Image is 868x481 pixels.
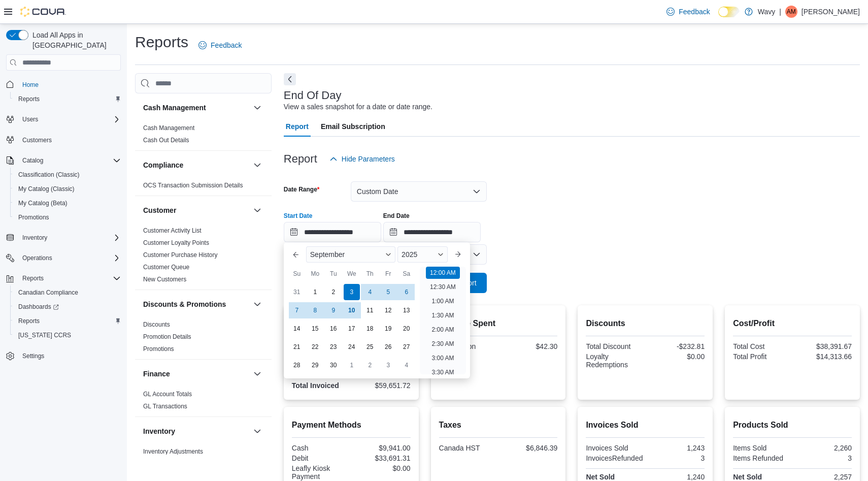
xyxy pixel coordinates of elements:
[18,252,56,264] button: Operations
[143,137,189,144] a: Cash Out Details
[143,251,218,259] span: Customer Purchase History
[289,339,305,355] div: day-21
[18,171,80,179] span: Classification (Classic)
[14,183,121,195] span: My Catalog (Classic)
[143,447,203,456] span: Inventory Adjustments
[18,79,43,91] a: Home
[143,103,206,113] h3: Cash Management
[325,320,342,337] div: day-16
[10,182,125,196] button: My Catalog (Classic)
[22,274,44,282] span: Reports
[10,314,125,328] button: Reports
[289,266,305,282] div: Su
[2,231,125,245] button: Inventory
[2,77,125,91] button: Home
[143,239,209,246] a: Customer Loyalty Points
[135,318,272,359] div: Discounts & Promotions
[284,73,296,85] button: Next
[398,320,415,337] div: day-20
[22,136,52,144] span: Customers
[18,272,121,284] span: Reports
[647,454,705,462] div: 3
[18,78,121,90] span: Home
[143,124,194,132] a: Cash Management
[14,286,82,299] a: Canadian Compliance
[194,35,246,55] a: Feedback
[362,302,378,318] div: day-11
[18,113,121,125] span: Users
[794,444,852,452] div: 2,260
[398,339,415,355] div: day-27
[289,320,305,337] div: day-14
[143,264,189,271] a: Customer Queue
[307,357,323,373] div: day-29
[6,73,121,390] nav: Complex example
[22,254,52,262] span: Operations
[18,303,59,311] span: Dashboards
[284,212,313,220] label: Start Date
[427,352,458,364] li: 3:00 AM
[14,169,121,181] span: Classification (Classic)
[362,266,378,282] div: Th
[135,225,272,290] div: Customer
[284,153,317,165] h3: Report
[427,366,458,378] li: 3:30 AM
[284,89,342,102] h3: End Of Day
[344,266,360,282] div: We
[2,153,125,168] button: Catalog
[135,388,272,416] div: Finance
[586,473,615,481] strong: Net Sold
[18,134,121,146] span: Customers
[733,444,790,452] div: Items Sold
[2,348,125,363] button: Settings
[586,352,643,369] div: Loyalty Redemptions
[427,295,458,307] li: 1:00 AM
[2,251,125,265] button: Operations
[427,324,458,336] li: 2:00 AM
[18,113,42,125] button: Users
[14,93,44,105] a: Reports
[321,116,385,137] span: Email Subscription
[143,160,183,170] h3: Compliance
[286,116,309,137] span: Report
[143,426,249,436] button: Inventory
[439,419,558,431] h2: Taxes
[143,181,243,189] span: OCS Transaction Submission Details
[251,298,263,310] button: Discounts & Promotions
[733,317,852,330] h2: Cost/Profit
[292,464,349,480] div: Leafly Kiosk Payment
[758,6,775,18] p: Wavy
[251,425,263,437] button: Inventory
[307,339,323,355] div: day-22
[143,205,249,215] button: Customer
[586,444,643,452] div: Invoices Sold
[143,251,218,259] a: Customer Purchase History
[351,181,487,202] button: Custom Date
[10,196,125,210] button: My Catalog (Beta)
[18,272,48,284] button: Reports
[20,7,66,17] img: Cova
[284,102,432,112] div: View a sales snapshot for a date or date range.
[398,302,415,318] div: day-13
[288,283,416,374] div: September, 2025
[14,286,121,299] span: Canadian Compliance
[325,357,342,373] div: day-30
[143,345,174,352] a: Promotions
[18,232,51,244] button: Inventory
[353,454,411,462] div: $33,691.31
[353,381,411,390] div: $59,651.72
[647,342,705,350] div: -$232.81
[251,102,263,114] button: Cash Management
[143,320,170,329] span: Discounts
[647,444,705,452] div: 1,243
[344,302,360,318] div: day-10
[473,250,481,259] button: Open list of options
[342,154,395,164] span: Hide Parameters
[362,339,378,355] div: day-25
[779,6,781,18] p: |
[14,197,72,209] a: My Catalog (Beta)
[143,276,186,283] a: New Customers
[14,93,121,105] span: Reports
[10,92,125,106] button: Reports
